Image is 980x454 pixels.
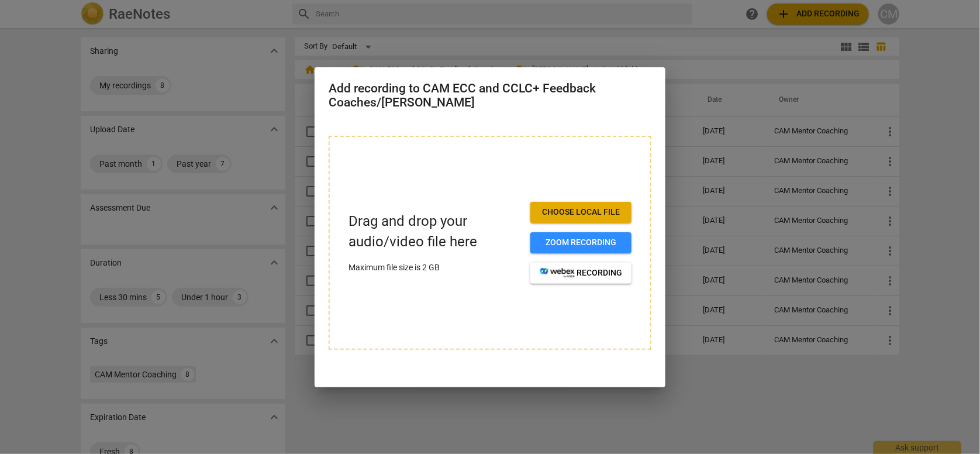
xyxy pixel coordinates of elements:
button: Choose local file [530,202,632,223]
button: Zoom recording [530,232,632,253]
p: Maximum file size is 2 GB [348,262,521,274]
span: Zoom recording [540,237,622,249]
h2: Add recording to CAM ECC and CCLC+ Feedback Coaches/[PERSON_NAME] [329,81,651,110]
button: recording [530,263,632,284]
span: recording [540,267,622,279]
span: Choose local file [540,207,622,218]
p: Drag and drop your audio/video file here [348,211,521,252]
